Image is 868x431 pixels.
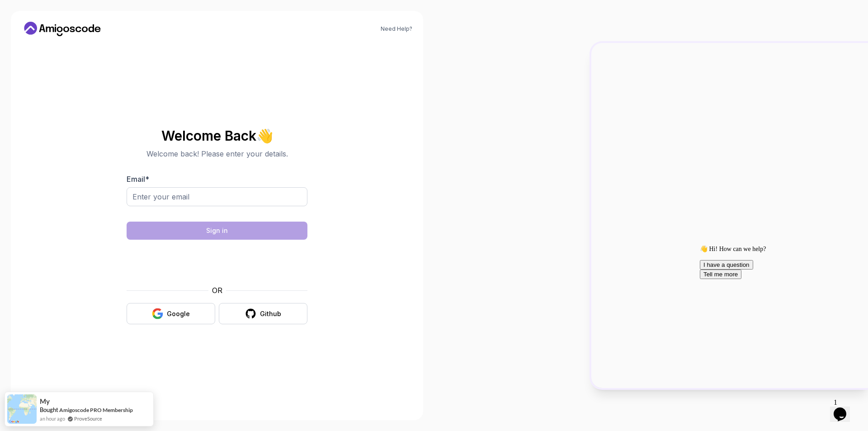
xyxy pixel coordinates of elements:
span: an hour ago [40,415,65,422]
button: Google [127,303,215,324]
a: Amigoscode PRO Membership [59,407,133,413]
iframe: Widget containing checkbox for hCaptcha security challenge [149,245,285,279]
div: 👋 Hi! How can we help?I have a questionTell me more [4,4,166,38]
span: Bought [40,406,58,413]
div: Google [167,309,190,318]
label: Email * [127,175,149,184]
input: Enter your email [127,187,307,206]
button: I have a question [4,19,57,28]
span: 👋 [256,128,274,143]
p: OR [212,285,222,296]
span: 👋 Hi! How can we help? [4,4,70,11]
div: Github [260,309,281,318]
h2: Welcome Back [127,128,307,143]
button: Tell me more [4,28,45,38]
button: Sign in [127,222,307,240]
span: My [40,398,50,405]
iframe: chat widget [696,242,859,390]
a: ProveSource [74,415,102,422]
button: Github [219,303,307,324]
div: Sign in [206,226,228,235]
img: provesource social proof notification image [7,394,37,424]
img: Amigoscode Dashboard [591,43,868,388]
iframe: chat widget [830,395,859,422]
a: Need Help? [381,25,412,33]
p: Welcome back! Please enter your details. [127,148,307,159]
a: Home link [22,22,103,36]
